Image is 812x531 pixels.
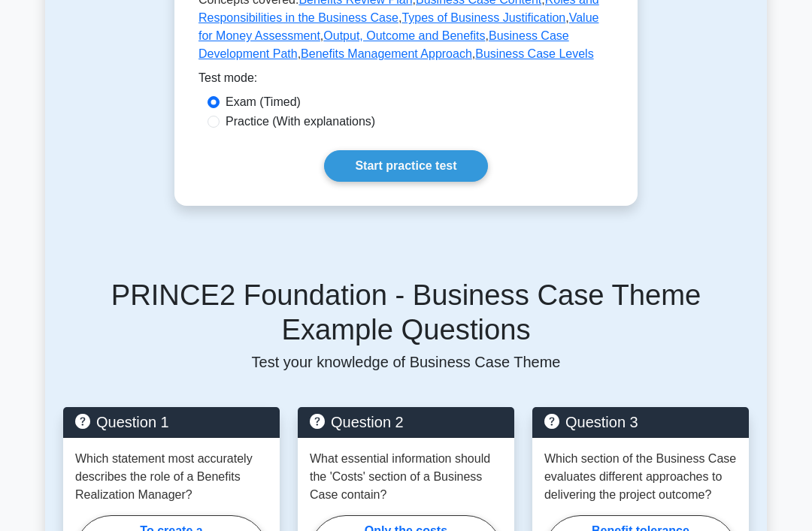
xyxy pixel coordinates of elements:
a: Types of Business Justification [401,11,565,24]
h5: Question 2 [310,413,502,431]
a: Output, Outcome and Benefits [323,29,485,42]
a: Business Case Development Path [198,29,569,60]
p: Which statement most accurately describes the role of a Benefits Realization Manager? [75,450,268,504]
h5: PRINCE2 Foundation - Business Case Theme Example Questions [63,278,749,347]
p: What essential information should the 'Costs' section of a Business Case contain? [310,450,502,504]
a: Start practice test [324,150,487,182]
a: Benefits Management Approach [301,47,472,60]
h5: Question 3 [544,413,737,431]
p: Test your knowledge of Business Case Theme [63,353,749,371]
p: Which section of the Business Case evaluates different approaches to delivering the project outcome? [544,450,737,504]
a: Business Case Levels [475,47,593,60]
div: Test mode: [198,69,614,93]
label: Practice (With explanations) [226,113,375,131]
label: Exam (Timed) [226,93,301,111]
h5: Question 1 [75,413,268,431]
